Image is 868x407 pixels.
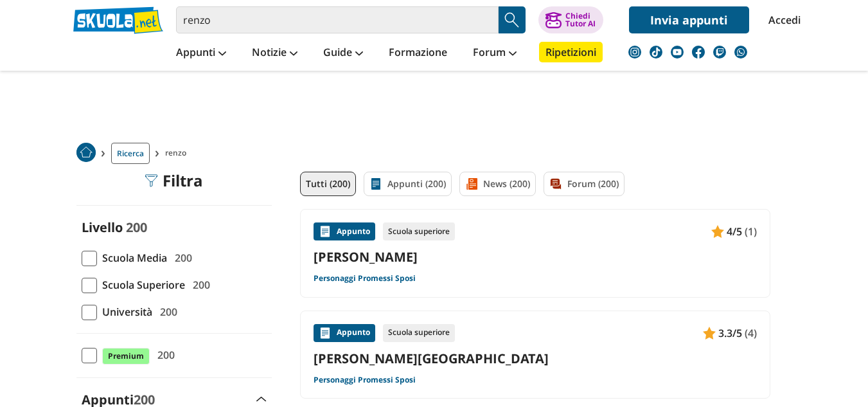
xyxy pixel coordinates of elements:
span: 200 [126,219,147,236]
a: Forum [470,42,520,65]
span: 3.3/5 [718,325,742,341]
img: Home [76,143,96,162]
img: Appunti filtro contenuto [369,177,382,190]
img: News filtro contenuto [465,177,478,190]
a: Accedi [768,6,795,33]
a: Tutti (200) [300,172,356,196]
img: Appunti contenuto [711,225,724,238]
div: Appunto [314,324,375,342]
img: Appunti contenuto [703,327,716,339]
img: WhatsApp [734,46,747,59]
img: Forum filtro contenuto [549,177,562,190]
span: (4) [745,325,757,341]
img: twitch [713,46,726,59]
a: Invia appunti [629,6,749,33]
a: Guide [320,42,366,65]
span: renzo [165,143,191,164]
img: facebook [692,46,705,59]
span: (1) [745,223,757,240]
label: Livello [82,219,123,236]
div: Scuola superiore [383,222,455,240]
span: 4/5 [727,223,742,240]
a: Home [76,143,96,164]
a: Ripetizioni [539,42,603,62]
img: instagram [628,46,641,59]
img: youtube [671,46,684,59]
img: Cerca appunti, riassunti o versioni [502,10,522,30]
span: Premium [102,348,150,365]
a: Forum (200) [544,172,624,196]
a: News (200) [459,172,536,196]
div: Filtra [145,172,203,190]
a: [PERSON_NAME] [314,248,757,266]
input: Cerca appunti, riassunti o versioni [176,6,499,33]
span: 200 [152,347,175,363]
span: 200 [188,276,210,293]
div: Appunto [314,222,375,240]
a: Appunti (200) [364,172,452,196]
a: Personaggi Promessi Sposi [314,375,416,385]
button: ChiediTutor AI [538,6,603,33]
a: Ricerca [111,143,150,164]
a: Formazione [385,42,450,65]
img: Filtra filtri mobile [145,174,157,187]
span: 200 [170,249,192,266]
span: Scuola Superiore [97,276,185,293]
span: Scuola Media [97,249,167,266]
button: Search Button [499,6,526,33]
span: Università [97,303,152,320]
img: Apri e chiudi sezione [256,397,267,402]
img: Appunti contenuto [319,327,332,339]
div: Chiedi Tutor AI [565,12,596,28]
a: Appunti [173,42,229,65]
span: 200 [155,303,177,320]
a: [PERSON_NAME][GEOGRAPHIC_DATA] [314,350,757,367]
img: tiktok [650,46,662,59]
img: Appunti contenuto [319,225,332,238]
div: Scuola superiore [383,324,455,342]
a: Notizie [249,42,301,65]
a: Personaggi Promessi Sposi [314,273,416,284]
